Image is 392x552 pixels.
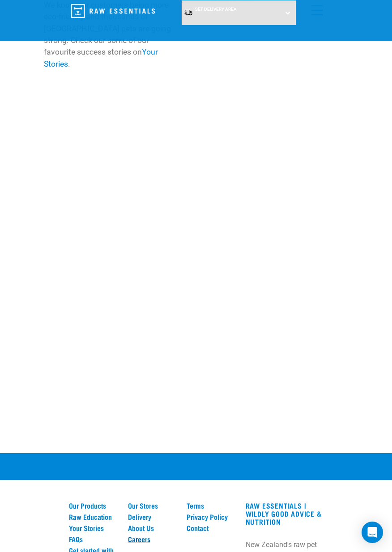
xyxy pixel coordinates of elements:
[69,501,117,510] a: Our Products
[128,535,176,543] a: Careers
[187,501,235,510] a: Terms
[69,513,117,521] a: Raw Education
[362,522,383,543] div: Open Intercom Messenger
[195,7,237,12] span: Set Delivery Area
[71,4,155,18] img: Raw Essentials Logo
[44,47,158,68] a: Your Stories
[128,524,176,532] a: About Us
[69,524,117,532] a: Your Stories
[69,535,117,543] a: FAQs
[83,133,309,274] iframe: YouTube video player
[187,513,235,521] a: Privacy Policy
[246,501,323,526] h3: RAW ESSENTIALS | Wildly Good Advice & Nutrition
[184,9,193,16] img: van-moving.png
[128,513,176,521] a: Delivery
[128,501,176,510] a: Our Stores
[187,524,235,532] a: Contact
